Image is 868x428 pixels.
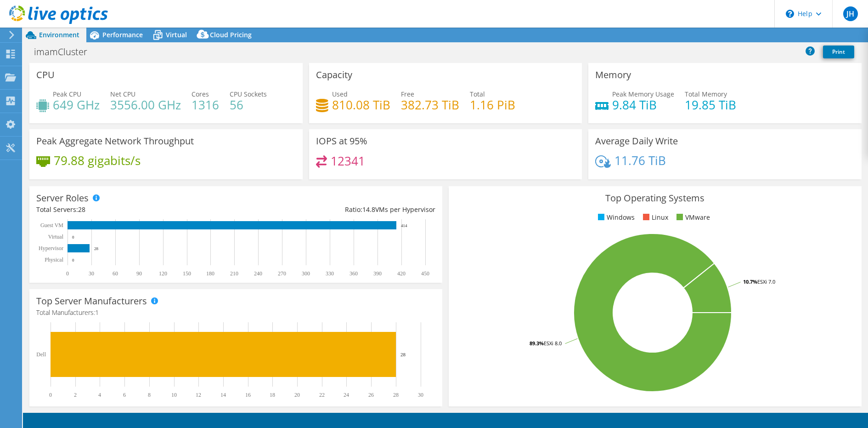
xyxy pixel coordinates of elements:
[166,30,187,39] span: Virtual
[72,258,74,263] text: 0
[614,155,666,165] h4: 11.76 TiB
[641,212,668,223] li: Linux
[74,392,77,398] text: 2
[148,392,151,398] text: 8
[319,392,325,398] text: 22
[421,270,429,277] text: 450
[183,270,191,277] text: 150
[236,205,435,215] div: Ratio: VMs per Hypervisor
[45,257,63,263] text: Physical
[230,100,267,110] h4: 56
[393,392,399,398] text: 28
[54,155,141,165] h4: 79.88 gigabits/s
[456,193,855,203] h3: Top Operating Systems
[36,193,89,203] h3: Server Roles
[102,30,143,39] span: Performance
[400,352,406,357] text: 28
[786,10,794,18] svg: \n
[362,205,375,214] span: 14.8
[685,100,736,110] h4: 19.85 TiB
[278,270,286,277] text: 270
[612,90,674,98] span: Peak Memory Usage
[401,100,459,110] h4: 382.73 TiB
[206,270,214,277] text: 180
[36,136,194,146] h3: Peak Aggregate Network Throughput
[418,392,423,398] text: 30
[595,136,678,146] h3: Average Daily Write
[470,90,485,98] span: Total
[136,270,142,277] text: 90
[53,100,100,110] h4: 649 GHz
[544,340,562,347] tspan: ESXi 8.0
[110,90,135,98] span: Net CPU
[245,392,251,398] text: 16
[470,100,515,110] h4: 1.16 PiB
[39,245,63,251] text: Hypervisor
[49,392,52,398] text: 0
[210,30,252,39] span: Cloud Pricing
[349,270,358,277] text: 360
[89,270,94,277] text: 30
[36,308,435,318] h4: Total Manufacturers:
[53,90,81,98] span: Peak CPU
[757,278,775,285] tspan: ESXi 7.0
[110,100,181,110] h4: 3556.00 GHz
[78,205,85,214] span: 28
[48,234,64,240] text: Virtual
[196,392,201,398] text: 12
[685,90,727,98] span: Total Memory
[332,90,348,98] span: Used
[30,47,101,57] h1: imamCluster
[220,392,226,398] text: 14
[397,270,406,277] text: 420
[230,90,267,98] span: CPU Sockets
[192,100,219,110] h4: 1316
[254,270,262,277] text: 240
[401,90,414,98] span: Free
[530,340,544,347] tspan: 89.3%
[823,46,854,58] a: Print
[612,100,674,110] h4: 9.84 TiB
[36,296,147,306] h3: Top Server Manufacturers
[595,70,631,80] h3: Memory
[98,392,101,398] text: 4
[316,70,352,80] h3: Capacity
[72,235,74,240] text: 0
[36,351,46,358] text: Dell
[331,156,365,166] h4: 12341
[401,223,407,228] text: 414
[230,270,238,277] text: 210
[123,392,126,398] text: 6
[674,212,710,223] li: VMware
[743,278,757,285] tspan: 10.7%
[192,90,209,98] span: Cores
[40,222,63,228] text: Guest VM
[36,70,55,80] h3: CPU
[39,30,79,39] span: Environment
[95,308,99,317] span: 1
[332,100,390,110] h4: 810.08 TiB
[843,6,858,21] span: JH
[294,392,300,398] text: 20
[302,270,310,277] text: 300
[113,270,118,277] text: 60
[596,212,635,223] li: Windows
[373,270,382,277] text: 390
[368,392,374,398] text: 26
[66,270,69,277] text: 0
[94,246,99,251] text: 28
[36,205,236,215] div: Total Servers:
[159,270,167,277] text: 120
[171,392,177,398] text: 10
[270,392,275,398] text: 18
[344,392,349,398] text: 24
[326,270,334,277] text: 330
[316,136,367,146] h3: IOPS at 95%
